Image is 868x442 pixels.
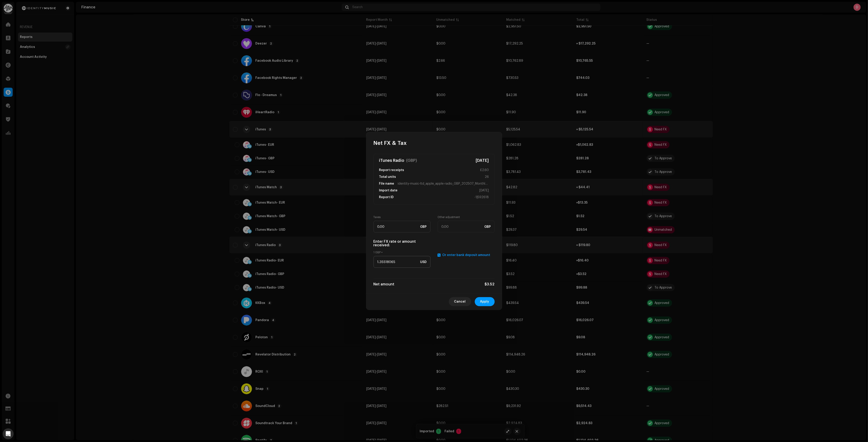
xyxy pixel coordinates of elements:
span: Apply [480,297,489,306]
span: Net FX & Tax [374,139,407,147]
strong: iTunes Radio [377,158,421,163]
div: $3.52 [485,282,495,286]
span: GBP [420,225,427,229]
span: identity-music-ltd_apple_apple-radio_GBP_202507_Monthly-Sales_4.txt [396,180,491,187]
div: Enter FX rate or amount received: [374,240,430,247]
span: 26 [483,174,491,180]
span: -1|592618 [473,194,491,201]
div: Open Intercom Messenger [3,428,14,439]
label: 1 GBP = [374,251,383,254]
div: Net amount [374,282,395,286]
span: [DATE] [478,187,491,194]
input: Deposit amount [374,256,430,268]
button: Apply [475,297,495,306]
span: Cancel [454,297,466,306]
span: £2.60 [478,167,491,174]
span: GBP [485,225,491,229]
strong: Report ID [377,194,396,201]
label: Other adjustment [438,215,460,219]
span: Or enter bank deposit amount [442,254,490,257]
label: Taxes [374,215,381,219]
span: USD [420,260,427,264]
strong: [DATE] [474,158,491,163]
strong: Report receipts [377,167,406,174]
strong: Total units [377,174,398,180]
span: (GBP) [405,158,419,162]
input: Taxes amount [374,221,430,233]
strong: File name [377,180,396,187]
strong: Import date [377,187,400,194]
button: Cancel [449,297,471,306]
